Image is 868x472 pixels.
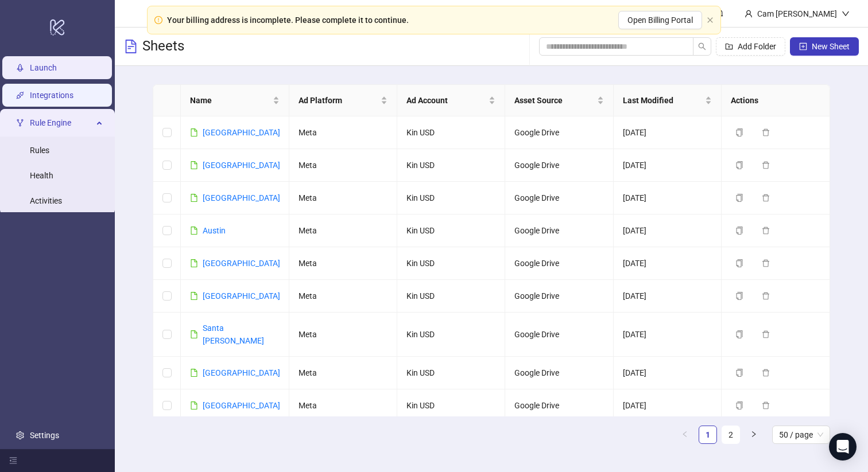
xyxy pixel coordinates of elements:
[167,14,409,26] div: Your billing address is incomplete. Please complete it to continue.
[203,193,280,202] a: [GEOGRAPHIC_DATA]
[190,330,198,338] span: file
[505,149,613,182] td: Google Drive
[203,128,280,137] a: [GEOGRAPHIC_DATA]
[397,214,505,247] td: Kin USD
[505,357,613,389] td: Google Drive
[762,369,770,377] span: delete
[190,401,198,409] span: file
[203,401,280,410] a: [GEOGRAPHIC_DATA]
[762,330,770,338] span: delete
[812,42,850,51] span: New Sheet
[790,37,859,56] button: New Sheet
[614,182,722,214] td: [DATE]
[614,357,722,389] td: [DATE]
[289,247,397,280] td: Meta
[829,433,857,461] div: Open Intercom Messenger
[772,426,830,444] div: Page Size
[762,259,770,267] span: delete
[614,149,722,182] td: [DATE]
[299,94,378,107] span: Ad Platform
[735,369,743,377] span: copy
[735,161,743,169] span: copy
[681,431,688,438] span: left
[406,94,486,107] span: Ad Account
[190,259,198,267] span: file
[505,85,613,116] th: Asset Source
[505,214,613,247] td: Google Drive
[716,37,785,56] button: Add Folder
[30,111,93,134] span: Rule Engine
[505,247,613,280] td: Google Drive
[735,227,743,235] span: copy
[627,15,693,25] span: Open Billing Portal
[505,313,613,357] td: Google Drive
[842,10,850,18] span: down
[618,11,702,29] button: Open Billing Portal
[154,16,162,24] span: exclamation-circle
[397,357,505,389] td: Kin USD
[203,161,280,170] a: [GEOGRAPHIC_DATA]
[676,426,694,444] button: left
[203,323,264,345] a: Santa [PERSON_NAME]
[190,369,198,377] span: file
[735,259,743,267] span: copy
[397,116,505,149] td: Kin USD
[735,330,743,338] span: copy
[707,17,714,24] span: close
[190,94,270,107] span: Name
[289,214,397,247] td: Meta
[745,426,763,444] li: Next Page
[505,389,613,422] td: Google Drive
[707,17,714,24] button: close
[735,401,743,409] span: copy
[190,227,198,235] span: file
[725,42,733,50] span: folder-add
[614,214,722,247] td: [DATE]
[203,226,226,235] a: Austin
[289,149,397,182] td: Meta
[397,182,505,214] td: Kin USD
[750,431,757,438] span: right
[735,128,743,136] span: copy
[181,85,289,116] th: Name
[614,280,722,313] td: [DATE]
[397,85,505,116] th: Ad Account
[722,85,830,116] th: Actions
[289,357,397,389] td: Meta
[397,313,505,357] td: Kin USD
[698,42,706,50] span: search
[505,280,613,313] td: Google Drive
[514,94,594,107] span: Asset Source
[203,259,280,268] a: [GEOGRAPHIC_DATA]
[16,119,24,127] span: fork
[753,7,842,20] div: Cam [PERSON_NAME]
[614,116,722,149] td: [DATE]
[762,401,770,409] span: delete
[614,85,722,116] th: Last Modified
[722,426,739,443] a: 2
[614,247,722,280] td: [DATE]
[190,194,198,202] span: file
[779,426,823,443] span: 50 / page
[397,149,505,182] td: Kin USD
[289,85,397,116] th: Ad Platform
[30,431,59,440] a: Settings
[203,368,280,377] a: [GEOGRAPHIC_DATA]
[190,292,198,300] span: file
[745,10,753,18] span: user
[623,94,703,107] span: Last Modified
[30,196,62,205] a: Activities
[614,389,722,422] td: [DATE]
[289,116,397,149] td: Meta
[124,40,138,53] span: file-text
[30,171,53,180] a: Health
[738,42,776,51] span: Add Folder
[722,426,740,444] li: 2
[762,194,770,202] span: delete
[30,63,57,72] a: Launch
[762,227,770,235] span: delete
[289,389,397,422] td: Meta
[397,280,505,313] td: Kin USD
[9,457,17,465] span: menu-fold
[762,161,770,169] span: delete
